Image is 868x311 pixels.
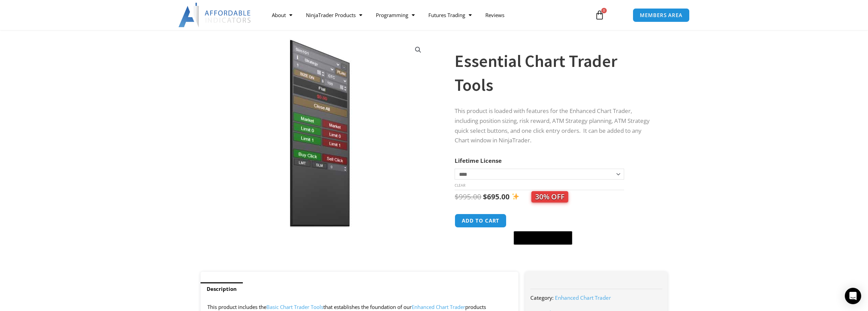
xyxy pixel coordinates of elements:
span: MEMBERS AREA [640,13,682,18]
span: $ [455,192,459,201]
img: Essential Chart Trader Tools [210,39,429,227]
span: Category: [530,294,554,301]
a: Description [201,282,243,296]
label: Lifetime License [455,157,502,165]
a: View full-screen image gallery [412,44,424,56]
iframe: Secure express checkout frame [512,213,574,229]
iframe: PayPal Message 1 [455,249,654,255]
p: This product is loaded with features for the Enhanced Chart Trader, including position sizing, ri... [455,106,654,146]
h1: Essential Chart Trader Tools [455,49,654,97]
a: Futures Trading [422,7,479,23]
a: About [265,7,299,23]
a: NinjaTrader Products [299,7,369,23]
nav: Menu [265,7,587,23]
bdi: 695.00 [483,192,510,201]
a: Clear options [455,183,465,188]
div: Open Intercom Messenger [845,288,861,304]
a: Programming [369,7,422,23]
span: 30% OFF [531,191,568,202]
bdi: 995.00 [455,192,481,201]
img: LogoAI | Affordable Indicators – NinjaTrader [178,3,252,27]
span: $ [483,192,487,201]
span: 0 [601,8,607,13]
button: Add to cart [455,214,506,228]
a: Enhanced Chart Trader [555,294,611,301]
button: Buy with GPay [514,231,572,245]
a: Basic Chart Trader Tools [266,303,323,310]
a: Reviews [479,7,511,23]
a: Enhanced Chart Trader [412,303,465,310]
a: MEMBERS AREA [633,8,690,22]
a: 0 [585,5,615,25]
img: ✨ [512,193,519,200]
